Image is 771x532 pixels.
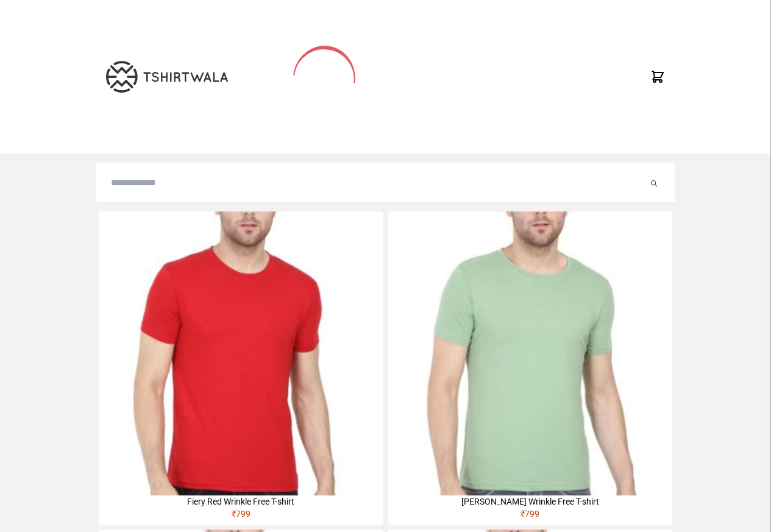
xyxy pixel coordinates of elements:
[106,61,228,93] img: TW-LOGO-400-104.png
[99,211,383,495] img: 4M6A2225-320x320.jpg
[99,211,383,525] a: Fiery Red Wrinkle Free T-shirt₹799
[648,176,660,190] button: Submit your search query.
[388,508,672,525] div: ₹ 799
[99,508,383,525] div: ₹ 799
[388,495,672,508] div: [PERSON_NAME] Wrinkle Free T-shirt
[99,495,383,508] div: Fiery Red Wrinkle Free T-shirt
[388,211,672,525] a: [PERSON_NAME] Wrinkle Free T-shirt₹799
[388,211,672,495] img: 4M6A2211-320x320.jpg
